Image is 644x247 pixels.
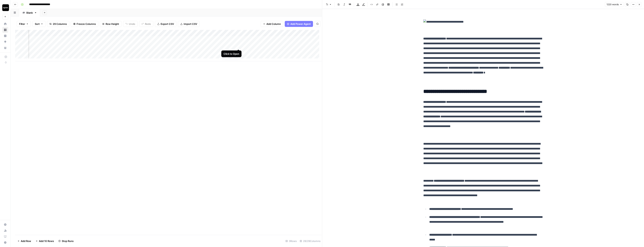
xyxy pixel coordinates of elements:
button: Add Row [15,238,33,244]
button: Add Power Agent [285,21,313,27]
button: Workspace: Apex Sandbox [2,3,8,12]
button: Add Column [261,21,283,27]
span: 1220 words [607,3,619,6]
button: Sort [32,21,45,27]
button: Filter [17,21,31,27]
span: Stop Runs [62,239,74,243]
button: Freeze Columns [71,21,98,27]
span: Filter [19,22,25,26]
span: 29 Columns [53,22,67,26]
button: 29 Columns [47,21,69,27]
button: 1220 words [605,2,624,7]
button: Stop Runs [56,238,76,244]
div: 29/29 Columns [298,238,322,244]
span: Add Row [21,239,31,243]
span: Add Power Agent [290,22,311,26]
span: Row Height [106,22,119,26]
button: Export CSV [155,21,176,27]
a: Learning Hub [2,234,8,240]
button: Import CSV [178,21,200,27]
a: Opportunities [2,39,8,45]
button: Help + Support [2,240,8,246]
span: Export CSV [161,22,174,26]
a: Home [2,21,8,27]
span: Undo [129,22,135,26]
a: Usage [2,228,8,234]
a: Settings [2,222,8,228]
span: Sort [35,22,40,26]
img: Apex Sandbox Logo [2,4,9,11]
button: Add 10 Rows [33,238,56,244]
a: Blank [19,9,40,16]
a: Your Data [2,45,8,51]
button: Redo [139,21,153,27]
div: Click to Open [224,52,239,56]
span: Add Column [266,22,281,26]
a: Insights [2,33,8,39]
a: Browse [2,27,8,33]
span: Redo [145,22,151,26]
button: Row Height [100,21,121,27]
span: Freeze Columns [77,22,96,26]
span: Import CSV [184,22,197,26]
button: Undo [123,21,138,27]
div: Blank [26,11,33,15]
div: 3 Rows [284,238,298,244]
span: Add 10 Rows [39,239,54,243]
